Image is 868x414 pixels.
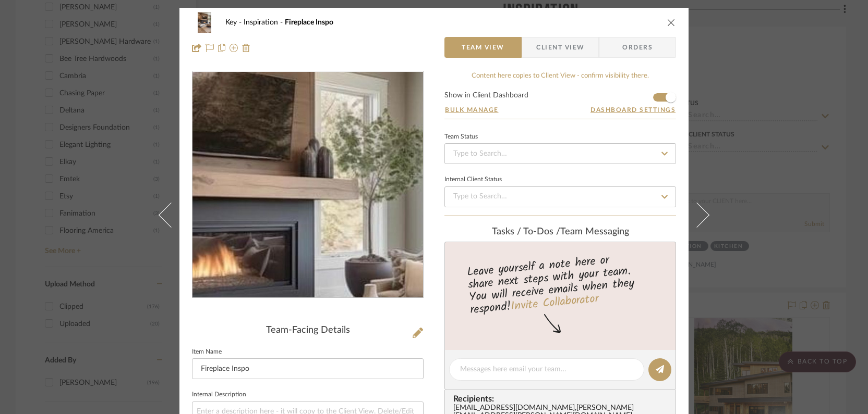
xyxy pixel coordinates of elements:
div: 0 [192,72,423,298]
span: Tasks / To-Dos / [492,227,560,236]
div: Leave yourself a note here or share next steps with your team. You will receive emails when they ... [443,249,678,319]
button: close [667,18,676,27]
div: Internal Client Status [444,177,502,182]
img: Remove from project [242,44,250,52]
img: 05bcec5f-adaa-4c26-8e05-3d86c6c43865_48x40.jpg [192,12,217,33]
input: Enter Item Name [192,358,424,379]
span: Team View [462,37,504,58]
div: team Messaging [444,227,676,238]
label: Item Name [192,349,222,355]
label: Internal Description [192,392,246,397]
input: Type to Search… [444,186,676,207]
span: Client View [536,37,584,58]
span: Key [225,19,244,26]
span: Orders [611,37,664,58]
span: Inspiration [244,19,285,26]
div: Content here copies to Client View - confirm visibility there. [444,71,676,81]
a: Invite Collaborator [510,290,599,316]
span: Recipients: [453,394,671,404]
input: Type to Search… [444,143,676,164]
button: Bulk Manage [444,105,499,115]
img: 05bcec5f-adaa-4c26-8e05-3d86c6c43865_436x436.jpg [237,72,379,298]
div: Team Status [444,134,478,140]
div: Team-Facing Details [192,325,424,336]
span: Fireplace Inspo [285,19,333,26]
button: Dashboard Settings [590,105,676,115]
